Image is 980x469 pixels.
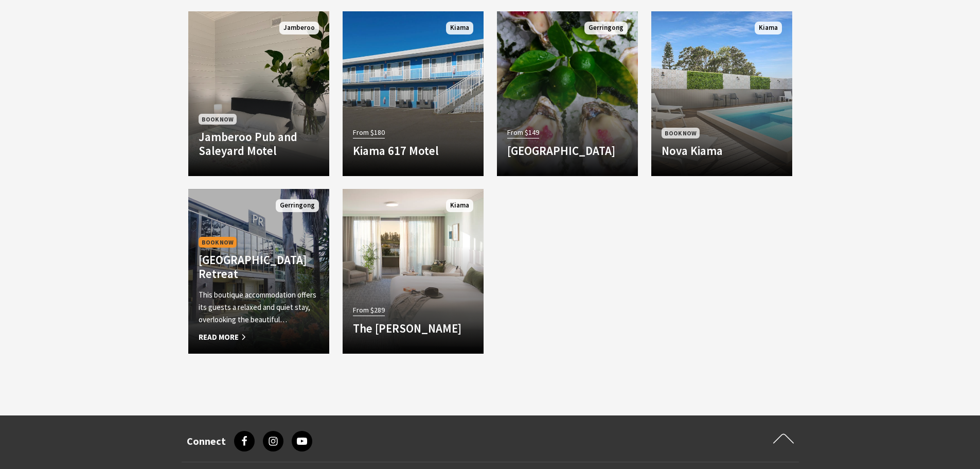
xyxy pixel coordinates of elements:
[446,22,473,34] span: Kiama
[187,435,226,447] h3: Connect
[199,237,237,248] span: Book Now
[199,289,319,326] p: This boutique accommodation offers its guests a relaxed and quiet stay, overlooking the beautiful…
[446,199,473,212] span: Kiama
[755,22,782,34] span: Kiama
[662,144,782,158] h4: Nova Kiama
[353,321,473,336] h4: The [PERSON_NAME]
[199,130,319,158] h4: Jamberoo Pub and Saleyard Motel
[279,22,319,34] span: Jamberoo
[353,304,385,316] span: From $289
[651,11,792,176] a: Book Now Nova Kiama Kiama
[199,253,319,281] h4: [GEOGRAPHIC_DATA] Retreat
[199,114,237,125] span: Book Now
[353,127,385,138] span: From $180
[584,22,628,34] span: Gerringong
[507,127,539,138] span: From $149
[343,11,484,176] a: From $180 Kiama 617 Motel Kiama
[199,331,319,343] span: Read More
[353,144,473,158] h4: Kiama 617 Motel
[662,128,700,138] span: Book Now
[497,11,638,176] a: From $149 [GEOGRAPHIC_DATA] Gerringong
[276,199,319,212] span: Gerringong
[188,11,329,176] a: Book Now Jamberoo Pub and Saleyard Motel Jamberoo
[507,144,628,158] h4: [GEOGRAPHIC_DATA]
[343,189,484,354] a: From $289 The [PERSON_NAME] Kiama
[188,189,329,354] a: Book Now [GEOGRAPHIC_DATA] Retreat This boutique accommodation offers its guests a relaxed and qu...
